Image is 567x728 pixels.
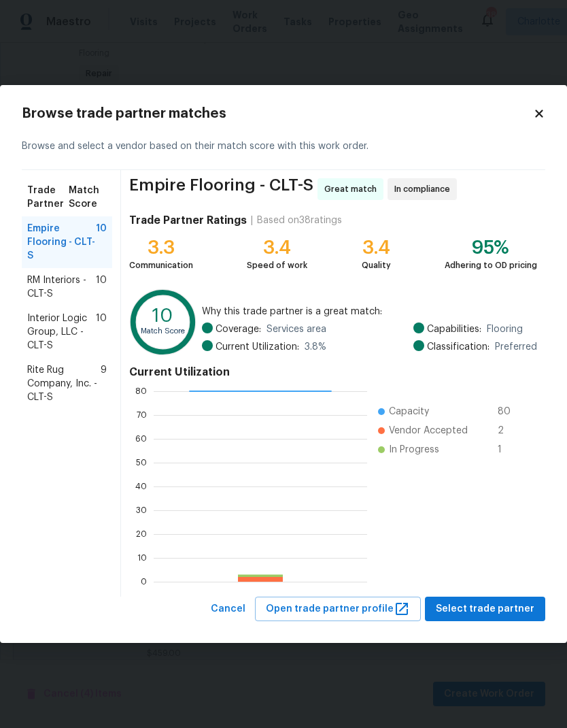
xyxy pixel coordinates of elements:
[427,340,489,354] span: Classification:
[135,434,147,442] text: 60
[141,577,147,585] text: 0
[255,597,421,622] button: Open trade partner profile
[101,363,107,404] span: 9
[324,182,382,196] span: Great match
[69,184,107,211] span: Match Score
[498,424,519,437] span: 2
[247,259,307,272] div: Speed of work
[445,259,537,272] div: Adhering to OD pricing
[96,274,107,301] span: 10
[22,107,533,120] h2: Browse trade partner matches
[427,322,481,336] span: Capabilities:
[137,553,147,561] text: 10
[266,601,410,618] span: Open trade partner profile
[136,458,147,466] text: 50
[394,182,456,196] span: In compliance
[495,340,537,354] span: Preferred
[389,405,429,418] span: Capacity
[129,214,247,227] h4: Trade Partner Ratings
[129,178,313,200] span: Empire Flooring - CLT-S
[27,363,101,404] span: Rite Rug Company, Inc. - CLT-S
[211,601,245,618] span: Cancel
[247,241,307,254] div: 3.4
[487,322,523,336] span: Flooring
[257,214,342,227] div: Based on 38 ratings
[498,443,519,457] span: 1
[205,597,251,622] button: Cancel
[136,506,147,514] text: 30
[362,259,391,272] div: Quality
[27,274,96,301] span: RM Interiors - CLT-S
[96,312,107,352] span: 10
[141,327,185,335] text: Match Score
[22,123,545,170] div: Browse and select a vendor based on their match score with this work order.
[137,410,147,418] text: 70
[129,241,193,254] div: 3.3
[216,340,299,354] span: Current Utilization:
[498,405,519,418] span: 80
[389,424,468,437] span: Vendor Accepted
[389,443,439,457] span: In Progress
[425,597,545,622] button: Select trade partner
[135,482,147,490] text: 40
[96,222,107,263] span: 10
[129,365,537,379] h4: Current Utilization
[202,305,537,318] span: Why this trade partner is a great match:
[305,340,326,354] span: 3.8 %
[27,312,96,352] span: Interior Logic Group, LLC - CLT-S
[135,386,147,395] text: 80
[129,259,193,272] div: Communication
[136,529,147,537] text: 20
[216,322,261,336] span: Coverage:
[152,307,173,325] text: 10
[27,222,96,263] span: Empire Flooring - CLT-S
[27,184,69,211] span: Trade Partner
[436,601,534,618] span: Select trade partner
[267,322,326,336] span: Services area
[247,214,257,227] div: |
[362,241,391,254] div: 3.4
[445,241,537,254] div: 95%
